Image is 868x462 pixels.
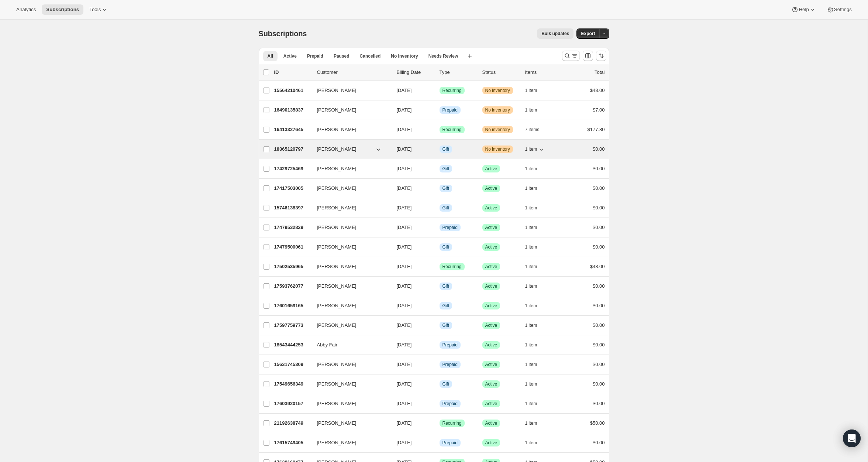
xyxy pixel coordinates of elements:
[525,261,545,272] button: 1 item
[274,340,605,350] div: 18543444253Abby Fair[DATE]InfoPrepaidSuccessActive1 item$0.00
[525,85,545,96] button: 1 item
[274,320,605,331] div: 17597759773[PERSON_NAME][DATE]InfoGiftSuccessActive1 item$0.00
[593,303,605,308] span: $0.00
[593,362,605,367] span: $0.00
[274,380,311,388] p: 17549656349
[442,146,449,152] span: Gift
[334,53,349,59] span: Paused
[317,106,356,114] span: [PERSON_NAME]
[485,185,497,191] span: Active
[588,127,605,132] span: $177.80
[593,166,605,171] span: $0.00
[442,225,458,230] span: Prepaid
[525,420,537,426] span: 1 item
[593,146,605,152] span: $0.00
[464,51,476,61] button: Create new view
[525,381,537,387] span: 1 item
[397,225,412,230] span: [DATE]
[485,146,510,152] span: No inventory
[525,222,545,233] button: 1 item
[525,438,545,448] button: 1 item
[274,283,311,290] p: 17593762077
[485,342,497,348] span: Active
[313,300,386,312] button: [PERSON_NAME]
[397,166,412,171] span: [DATE]
[313,202,386,214] button: [PERSON_NAME]
[485,420,497,426] span: Active
[274,126,311,133] p: 16413327645
[590,264,605,269] span: $48.00
[42,4,83,15] button: Subscriptions
[485,107,510,113] span: No inventory
[596,51,606,61] button: Sort the results
[397,107,412,113] span: [DATE]
[313,124,386,136] button: [PERSON_NAME]
[525,359,545,370] button: 1 item
[525,340,545,350] button: 1 item
[317,400,356,407] span: [PERSON_NAME]
[313,319,386,331] button: [PERSON_NAME]
[397,127,412,132] span: [DATE]
[442,381,449,387] span: Gift
[317,361,356,368] span: [PERSON_NAME]
[259,30,307,38] span: Subscriptions
[525,144,545,154] button: 1 item
[485,322,497,328] span: Active
[485,225,497,230] span: Active
[525,203,545,213] button: 1 item
[274,124,605,135] div: 16413327645[PERSON_NAME][DATE]SuccessRecurringWarningNo inventory7 items$177.80
[274,301,605,311] div: 17601659165[PERSON_NAME][DATE]InfoGiftSuccessActive1 item$0.00
[274,69,311,76] p: ID
[317,165,356,172] span: [PERSON_NAME]
[593,107,605,113] span: $7.00
[525,69,562,76] div: Items
[525,379,545,389] button: 1 item
[595,69,604,76] p: Total
[391,53,418,59] span: No inventory
[274,87,311,94] p: 15564210461
[397,362,412,367] span: [DATE]
[525,283,537,289] span: 1 item
[525,401,537,407] span: 1 item
[274,418,605,428] div: 21192638749[PERSON_NAME][DATE]SuccessRecurringSuccessActive1 item$50.00
[397,264,412,269] span: [DATE]
[397,283,412,289] span: [DATE]
[274,203,605,213] div: 15746138397[PERSON_NAME][DATE]InfoGiftSuccessActive1 item$0.00
[593,244,605,250] span: $0.00
[274,420,311,427] p: 21192638749
[274,164,605,174] div: 17429725469[PERSON_NAME][DATE]InfoGiftSuccessActive1 item$0.00
[313,261,386,273] button: [PERSON_NAME]
[397,244,412,250] span: [DATE]
[485,166,497,172] span: Active
[485,264,497,270] span: Active
[317,302,356,309] span: [PERSON_NAME]
[541,31,569,37] span: Bulk updates
[562,51,580,61] button: Search and filter results
[274,281,605,291] div: 17593762077[PERSON_NAME][DATE]InfoGiftSuccessActive1 item$0.00
[590,420,605,426] span: $50.00
[525,440,537,446] span: 1 item
[581,31,595,37] span: Export
[313,417,386,429] button: [PERSON_NAME]
[317,69,391,76] p: Customer
[834,7,852,13] span: Settings
[313,104,386,116] button: [PERSON_NAME]
[317,87,356,94] span: [PERSON_NAME]
[268,53,273,59] span: All
[525,88,537,93] span: 1 item
[485,205,497,211] span: Active
[397,205,412,211] span: [DATE]
[442,205,449,211] span: Gift
[525,303,537,309] span: 1 item
[317,283,356,290] span: [PERSON_NAME]
[313,437,386,449] button: [PERSON_NAME]
[442,420,462,426] span: Recurring
[485,362,497,367] span: Active
[525,301,545,311] button: 1 item
[525,185,537,191] span: 1 item
[12,4,40,15] button: Analytics
[274,224,311,231] p: 17479532829
[537,28,573,39] button: Bulk updates
[525,105,545,115] button: 1 item
[397,342,412,348] span: [DATE]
